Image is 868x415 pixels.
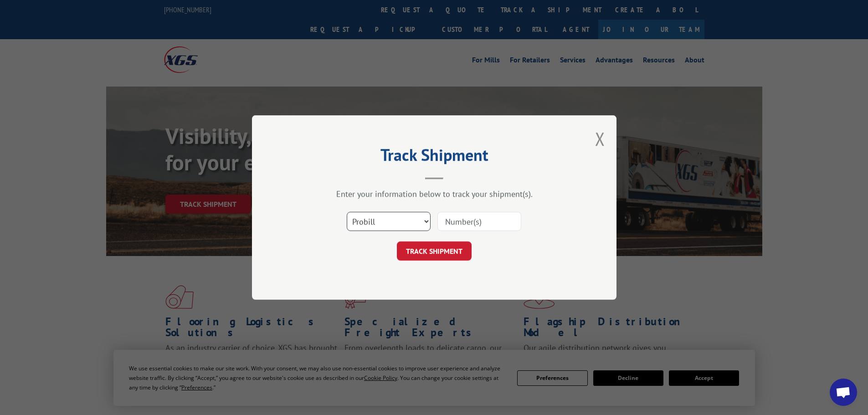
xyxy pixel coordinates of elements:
[830,379,857,406] div: Open chat
[298,149,571,166] h2: Track Shipment
[595,127,605,151] button: Close modal
[437,212,521,231] input: Number(s)
[397,241,472,261] button: TRACK SHIPMENT
[298,189,571,199] div: Enter your information below to track your shipment(s).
